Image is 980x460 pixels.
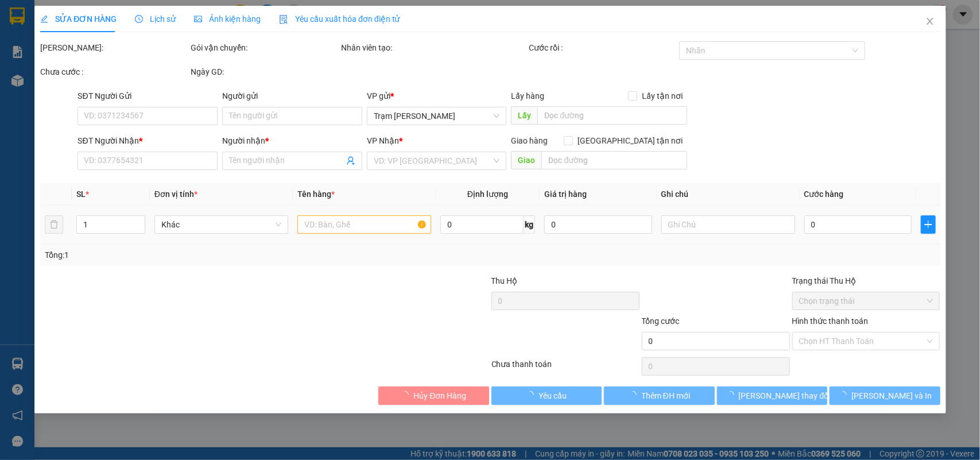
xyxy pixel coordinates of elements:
[792,316,868,326] label: Hình thức thanh toán
[511,151,541,169] span: Giao
[641,389,690,402] span: Thêm ĐH mới
[629,391,641,399] span: loading
[539,389,567,402] span: Yêu cầu
[191,65,339,78] div: Ngày GD:
[401,391,413,399] span: loading
[641,316,679,326] span: Tổng cước
[45,249,379,261] div: Tổng: 1
[656,183,799,206] th: Ghi chú
[716,386,827,405] button: [PERSON_NAME] thay đổi
[661,215,795,234] input: Ghi Chú
[135,15,143,23] span: clock-circle
[161,216,281,233] span: Khác
[839,391,851,399] span: loading
[851,389,932,402] span: [PERSON_NAME] và In
[413,389,466,402] span: Hủy Đơn Hàng
[378,386,489,405] button: Hủy Đơn Hàng
[799,292,933,310] span: Chọn trạng thái
[529,41,677,54] div: Cước rồi :
[921,215,935,234] button: plus
[491,276,517,285] span: Thu Hộ
[40,41,188,54] div: [PERSON_NAME]:
[726,391,738,399] span: loading
[222,90,362,102] div: Người gửi
[297,190,335,199] span: Tên hàng
[154,190,197,199] span: Đơn vị tính
[78,90,218,102] div: SĐT Người Gửi
[511,136,548,145] span: Giao hàng
[135,14,176,24] span: Lịch sử
[537,106,687,125] input: Dọc đường
[40,14,117,24] span: SỬA ĐƠN HÀNG
[40,15,48,23] span: edit
[544,190,587,199] span: Giá trị hàng
[78,134,218,147] div: SĐT Người Nhận
[830,386,940,405] button: [PERSON_NAME] và In
[491,386,602,405] button: Yêu cầu
[637,90,687,102] span: Lấy tận nơi
[279,15,288,24] img: icon
[804,190,843,199] span: Cước hàng
[511,91,544,100] span: Lấy hàng
[792,275,940,287] div: Trạng thái Thu Hộ
[367,136,399,145] span: VP Nhận
[913,6,946,38] button: Close
[604,386,714,405] button: Thêm ĐH mới
[222,134,362,147] div: Người nhận
[573,134,687,147] span: [GEOGRAPHIC_DATA] tận nơi
[297,215,431,234] input: VD: Bàn, Ghế
[76,190,86,199] span: SL
[925,17,934,26] span: close
[524,215,535,234] span: kg
[194,15,202,23] span: picture
[40,65,188,78] div: Chưa cước :
[490,358,641,378] div: Chưa thanh toán
[738,389,830,402] span: [PERSON_NAME] thay đổi
[526,391,539,399] span: loading
[346,156,355,165] span: user-add
[279,14,400,24] span: Yêu cầu xuất hóa đơn điện tử
[191,41,339,54] div: Gói vận chuyển:
[511,106,537,125] span: Lấy
[921,220,935,229] span: plus
[374,107,500,125] span: Trạm Tắc Vân
[367,90,507,102] div: VP gửi
[45,215,63,234] button: delete
[194,14,261,24] span: Ảnh kiện hàng
[341,41,526,54] div: Nhân viên tạo:
[541,151,687,169] input: Dọc đường
[467,190,508,199] span: Định lượng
